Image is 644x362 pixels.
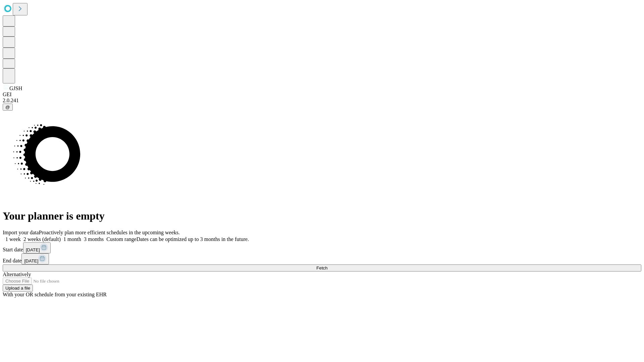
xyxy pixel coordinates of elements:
button: [DATE] [23,242,51,253]
span: Custom range [106,236,136,242]
span: Dates can be optimized up to 3 months in the future. [137,236,249,242]
span: Import your data [3,230,39,235]
h1: Your planner is empty [3,210,641,222]
button: Fetch [3,264,641,271]
span: With your OR schedule from your existing EHR [3,292,107,297]
span: Proactively plan more efficient schedules in the upcoming weeks. [39,230,180,235]
div: Start date [3,242,641,253]
span: 1 week [5,236,21,242]
span: Alternatively [3,271,31,277]
span: Fetch [316,265,327,270]
button: @ [3,104,13,111]
span: 2 weeks (default) [23,236,61,242]
span: [DATE] [26,247,40,252]
button: [DATE] [21,253,49,264]
div: End date [3,253,641,264]
div: 2.0.241 [3,98,641,104]
button: Upload a file [3,285,33,292]
span: 3 months [84,236,104,242]
span: GJSH [9,85,22,91]
div: GEI [3,92,641,98]
span: @ [5,105,10,110]
span: 1 month [63,236,81,242]
span: [DATE] [24,258,38,263]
